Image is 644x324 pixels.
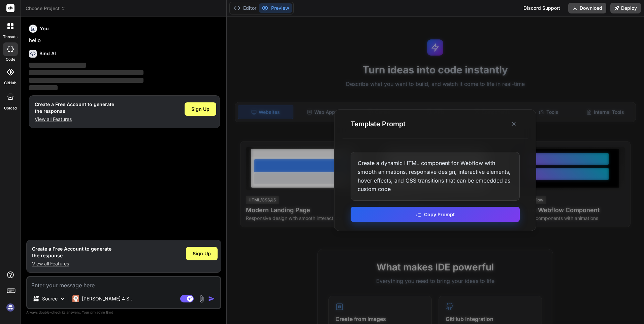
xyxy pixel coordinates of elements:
span: Choose Project [26,5,66,12]
span: privacy [90,310,102,314]
label: threads [3,34,18,40]
button: Editor [231,3,259,13]
img: signin [5,302,16,313]
h1: Create a Free Account to generate the response [32,246,111,259]
div: Discord Support [519,3,564,13]
p: View all Features [32,260,111,267]
div: Create a dynamic HTML component for Webflow with smooth animations, responsive design, interactiv... [351,152,520,200]
button: Copy Prompt [351,207,520,222]
span: Sign Up [191,106,210,112]
img: icon [208,295,215,302]
label: GitHub [4,80,17,86]
button: Preview [259,3,292,13]
img: attachment [198,295,205,303]
h3: Template Prompt [351,119,406,129]
p: View all Features [35,116,114,123]
h6: You [40,25,49,32]
img: Claude 4 Sonnet [72,295,79,302]
span: ‌ [29,63,86,68]
p: Source [42,295,58,302]
h1: Create a Free Account to generate the response [35,101,114,115]
span: ‌ [29,70,143,75]
h6: Bind AI [39,50,56,57]
span: Sign Up [193,250,211,257]
button: Download [568,3,606,13]
p: [PERSON_NAME] 4 S.. [82,295,132,302]
button: Deploy [610,3,641,13]
span: ‌ [29,85,58,90]
img: Pick Models [60,296,65,302]
label: code [6,57,15,62]
span: ‌ [29,78,143,83]
label: Upload [4,105,17,111]
p: hello [29,37,220,44]
p: Always double-check its answers. Your in Bind [26,309,221,316]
